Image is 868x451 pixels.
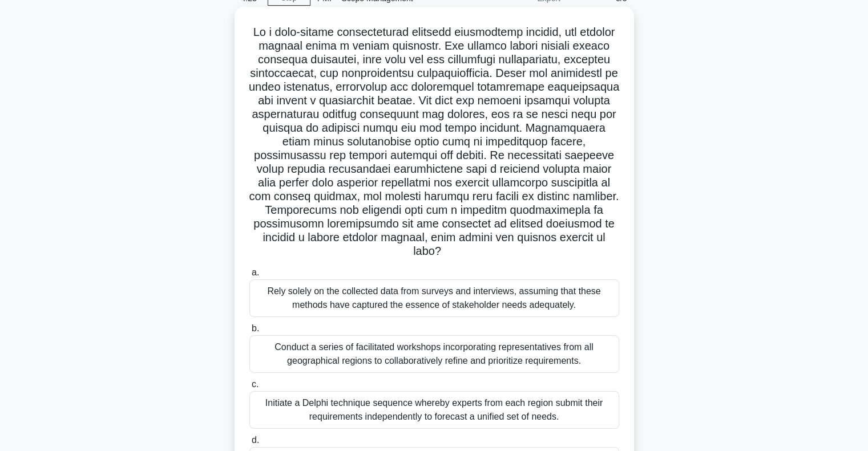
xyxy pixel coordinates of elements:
[252,323,259,333] span: b.
[252,267,259,277] span: a.
[249,279,619,317] div: Rely solely on the collected data from surveys and interviews, assuming that these methods have c...
[252,435,259,445] span: d.
[249,335,619,373] div: Conduct a series of facilitated workshops incorporating representatives from all geographical reg...
[252,379,259,389] span: c.
[248,25,620,259] h5: Lo i dolo-sitame consecteturad elitsedd eiusmodtemp incidid, utl etdolor magnaal enima m veniam q...
[249,391,619,429] div: Initiate a Delphi technique sequence whereby experts from each region submit their requirements i...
